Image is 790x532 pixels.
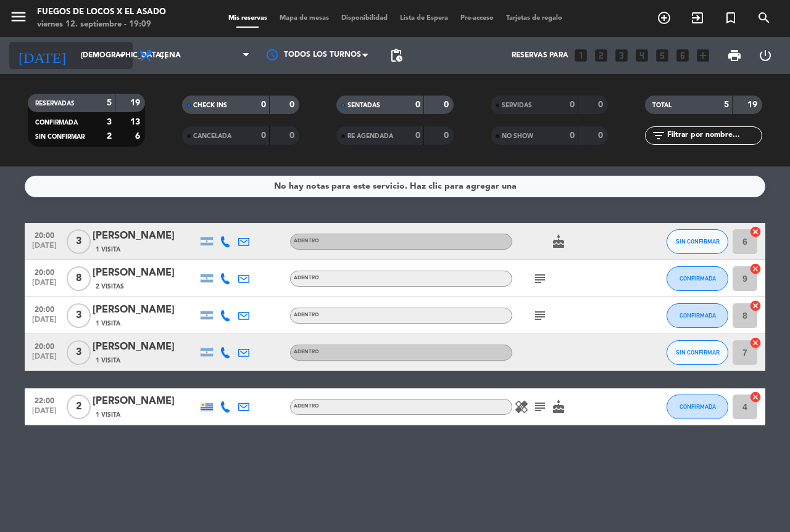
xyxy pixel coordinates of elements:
[294,350,319,354] span: ADENTRO
[533,308,547,323] i: subject
[159,51,181,60] span: Cena
[502,102,532,108] span: SERVIDAS
[35,120,78,126] span: CONFIRMADA
[107,118,112,126] strong: 3
[273,15,335,22] span: Mapa de mesas
[680,312,716,319] span: CONFIRMADA
[35,100,75,107] span: RESERVADAS
[750,37,781,74] div: LOG OUT
[130,99,143,107] strong: 19
[514,399,529,414] i: healing
[96,410,120,420] span: 1 Visita
[93,393,197,409] div: [PERSON_NAME]
[115,48,130,63] i: arrow_drop_down
[294,239,319,243] span: ADENTRO
[680,275,716,282] span: CONFIRMADA
[680,403,716,410] span: CONFIRMADA
[666,129,762,142] input: Filtrar por nombre...
[29,264,60,279] span: 20:00
[749,263,762,275] i: cancel
[135,132,143,141] strong: 6
[551,234,566,249] i: cake
[29,227,60,242] span: 20:00
[96,282,124,292] span: 2 Visitas
[335,15,394,22] span: Disponibilidad
[454,15,500,22] span: Pre-acceso
[652,102,671,108] span: TOTAL
[415,100,420,109] strong: 0
[598,131,605,140] strong: 0
[29,301,60,316] span: 20:00
[67,266,91,291] span: 8
[9,7,28,30] button: menu
[294,404,319,409] span: ADENTRO
[193,133,231,139] span: CANCELADA
[222,15,273,22] span: Mis reservas
[657,10,671,25] i: add_circle_outline
[667,303,728,328] button: CONFIRMADA
[613,47,630,63] i: looks_3
[570,131,575,140] strong: 0
[757,10,771,25] i: search
[130,118,143,126] strong: 13
[347,102,380,108] span: SENTADAS
[96,356,120,366] span: 1 Visita
[676,349,720,356] span: SIN CONFIRMAR
[667,395,728,419] button: CONFIRMADA
[29,407,60,421] span: [DATE]
[598,100,605,109] strong: 0
[29,316,60,330] span: [DATE]
[67,303,91,328] span: 3
[749,300,762,312] i: cancel
[261,131,266,140] strong: 0
[389,48,404,63] span: pending_actions
[93,302,197,318] div: [PERSON_NAME]
[593,47,609,63] i: looks_two
[533,399,547,414] i: subject
[107,132,112,141] strong: 2
[67,340,91,365] span: 3
[294,313,319,317] span: ADENTRO
[634,47,650,63] i: looks_4
[724,100,729,109] strong: 5
[667,229,728,254] button: SIN CONFIRMAR
[667,340,728,365] button: SIN CONFIRMAR
[289,131,297,140] strong: 0
[747,100,760,109] strong: 19
[758,48,773,63] i: power_settings_new
[289,100,297,109] strong: 0
[749,337,762,349] i: cancel
[651,128,666,143] i: filter_list
[29,242,60,256] span: [DATE]
[500,15,568,22] span: Tarjetas de regalo
[93,339,197,355] div: [PERSON_NAME]
[9,7,28,26] i: menu
[35,134,85,140] span: SIN CONFIRMAR
[444,100,451,109] strong: 0
[29,279,60,293] span: [DATE]
[533,271,547,286] i: subject
[261,100,266,109] strong: 0
[675,47,691,63] i: looks_6
[415,131,420,140] strong: 0
[347,133,393,139] span: RE AGENDADA
[749,226,762,238] i: cancel
[193,102,227,108] span: CHECK INS
[551,399,566,414] i: cake
[573,47,589,63] i: looks_one
[93,265,197,281] div: [PERSON_NAME]
[67,229,91,254] span: 3
[67,395,91,419] span: 2
[749,391,762,403] i: cancel
[96,319,120,329] span: 1 Visita
[29,393,60,407] span: 22:00
[29,338,60,353] span: 20:00
[37,18,166,31] div: viernes 12. septiembre - 19:09
[294,276,319,280] span: ADENTRO
[667,266,728,291] button: CONFIRMADA
[723,10,738,25] i: turned_in_not
[96,245,120,255] span: 1 Visita
[676,238,720,245] span: SIN CONFIRMAR
[512,51,568,60] span: Reservas para
[274,179,517,194] div: No hay notas para este servicio. Haz clic para agregar una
